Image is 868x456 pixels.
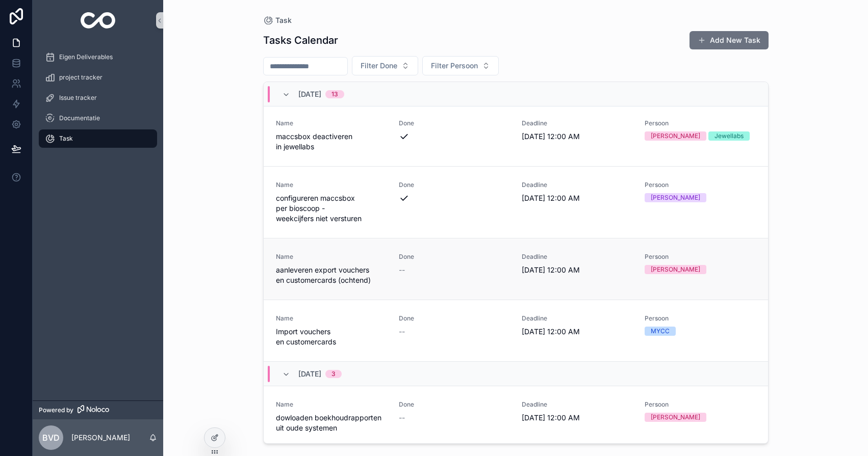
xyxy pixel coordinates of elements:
[81,12,116,29] img: App logo
[522,265,632,275] span: [DATE] 12:00 AM
[39,406,73,414] span: Powered by
[399,327,405,337] span: --
[264,166,768,238] a: Nameconfigureren maccsbox per bioscoop - weekcijfers niet versturenDoneDeadline[DATE] 12:00 AMPer...
[522,327,632,337] span: [DATE] 12:00 AM
[522,181,632,189] span: Deadline
[71,433,130,443] p: [PERSON_NAME]
[39,89,157,107] a: Issue tracker
[59,94,97,102] span: Issue tracker
[276,119,387,127] span: Name
[331,370,336,378] div: 3
[59,135,73,143] span: Task
[276,181,387,189] span: Name
[39,129,157,148] a: Task
[645,181,755,189] span: Persoon
[645,400,755,409] span: Persoon
[645,253,755,261] span: Persoon
[352,56,418,75] button: Select Button
[298,89,321,99] span: [DATE]
[59,73,103,82] span: project tracker
[645,314,755,323] span: Persoon
[276,131,387,152] span: maccsbox deactiveren in jewellabs
[399,413,405,423] span: --
[651,265,700,274] div: [PERSON_NAME]
[276,265,387,285] span: aanleveren export vouchers en customercards (ochtend)
[264,238,768,300] a: Nameaanleveren export vouchers en customercards (ochtend)Done--Deadline[DATE] 12:00 AMPersoon[PER...
[264,386,768,447] a: Namedowloaden boekhoudrapporten uit oude systemenDone--Deadline[DATE] 12:00 AMPersoon[PERSON_NAME]
[264,300,768,361] a: NameImport vouchers en customercardsDone--Deadline[DATE] 12:00 AMPersoonMYCC
[522,119,632,127] span: Deadline
[651,327,670,336] div: MYCC
[431,61,478,71] span: Filter Persoon
[276,327,387,347] span: Import vouchers en customercards
[331,90,338,98] div: 13
[263,33,338,47] h1: Tasks Calendar
[399,314,509,323] span: Done
[276,253,387,261] span: Name
[361,61,397,71] span: Filter Done
[645,119,755,127] span: Persoon
[276,314,387,323] span: Name
[522,131,632,142] span: [DATE] 12:00 AM
[276,400,387,409] span: Name
[42,432,60,444] span: Bvd
[298,369,321,379] span: [DATE]
[276,413,387,433] span: dowloaden boekhoudrapporten uit oude systemen
[39,109,157,127] a: Documentatie
[522,314,632,323] span: Deadline
[422,56,499,75] button: Select Button
[275,15,292,25] span: Task
[399,400,509,409] span: Done
[690,31,769,49] button: Add New Task
[33,41,163,161] div: scrollable content
[651,413,700,422] div: [PERSON_NAME]
[59,114,100,122] span: Documentatie
[33,400,163,419] a: Powered by
[522,413,632,423] span: [DATE] 12:00 AM
[59,53,113,61] span: Eigen Deliverables
[522,400,632,409] span: Deadline
[651,193,700,202] div: [PERSON_NAME]
[39,68,157,87] a: project tracker
[276,193,387,224] span: configureren maccsbox per bioscoop - weekcijfers niet versturen
[399,119,509,127] span: Done
[399,253,509,261] span: Done
[39,48,157,66] a: Eigen Deliverables
[399,181,509,189] span: Done
[263,15,292,25] a: Task
[399,265,405,275] span: --
[264,104,768,166] a: Namemaccsbox deactiveren in jewellabsDoneDeadline[DATE] 12:00 AMPersoon[PERSON_NAME]Jewellabs
[651,131,700,141] div: [PERSON_NAME]
[522,253,632,261] span: Deadline
[714,131,744,141] div: Jewellabs
[522,193,632,203] span: [DATE] 12:00 AM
